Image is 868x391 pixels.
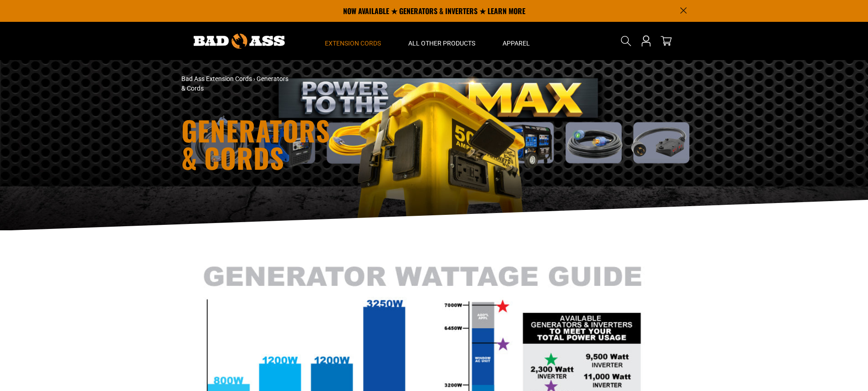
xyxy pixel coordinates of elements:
summary: Apparel [489,22,544,60]
summary: Extension Cords [311,22,395,60]
summary: All Other Products [395,22,489,60]
span: Extension Cords [325,39,381,47]
img: Bad Ass Extension Cords [194,34,285,49]
h1: Generators & Cords [181,117,514,171]
span: › [253,75,255,82]
span: All Other Products [408,39,475,47]
span: Apparel [503,39,530,47]
nav: breadcrumbs [181,74,514,93]
a: Bad Ass Extension Cords [181,75,252,82]
summary: Search [619,34,633,48]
